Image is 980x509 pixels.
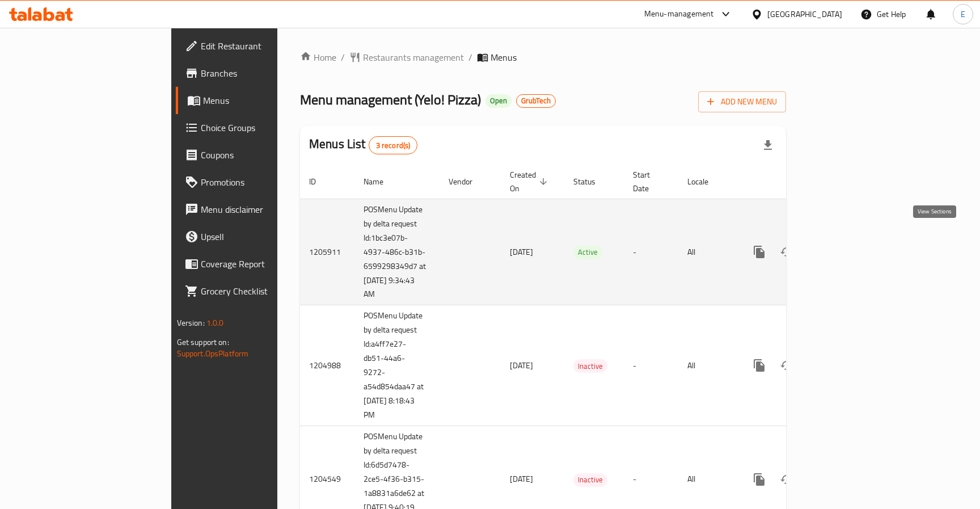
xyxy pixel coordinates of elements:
span: Created On [510,168,551,195]
div: Inactive [573,473,607,487]
td: - [624,199,678,305]
span: Name [364,175,398,188]
span: Coupons [201,148,326,162]
a: Upsell [176,223,335,250]
span: Status [573,175,610,188]
div: Inactive [573,359,607,373]
div: Menu-management [644,7,714,21]
span: Add New Menu [707,95,777,109]
span: Upsell [201,230,326,243]
span: 1.0.0 [206,316,224,330]
button: more [746,238,773,266]
span: Locale [687,175,723,188]
button: more [746,352,773,379]
span: Grocery Checklist [201,284,326,298]
div: Export file [754,132,782,159]
a: Promotions [176,169,335,196]
span: ID [309,175,331,188]
div: Total records count [369,136,418,154]
a: Grocery Checklist [176,277,335,305]
span: [DATE] [510,245,533,259]
span: E [961,8,965,20]
a: Edit Restaurant [176,32,335,60]
span: [DATE] [510,358,533,373]
td: All [678,199,737,305]
span: Inactive [573,473,607,486]
span: Active [573,246,602,259]
span: Choice Groups [201,121,326,134]
button: Change Status [773,238,800,266]
a: Coverage Report [176,250,335,277]
a: Restaurants management [349,51,464,64]
span: Menus [491,51,517,64]
div: Active [573,246,602,259]
a: Choice Groups [176,114,335,141]
span: Menu disclaimer [201,203,326,216]
nav: breadcrumb [300,51,786,64]
span: Branches [201,66,326,80]
td: All [678,305,737,426]
span: 3 record(s) [369,140,417,151]
span: Menu management ( Yelo! Pizza ) [300,87,481,112]
span: Open [485,96,512,106]
span: Version: [177,316,205,330]
li: / [341,51,345,64]
a: Menus [176,87,335,114]
span: GrubTech [517,96,555,106]
li: / [468,51,472,64]
button: Change Status [773,352,800,379]
span: Edit Restaurant [201,39,326,53]
span: Menus [203,94,326,107]
span: Inactive [573,360,607,373]
span: Vendor [449,175,487,188]
a: Branches [176,60,335,87]
div: Open [485,94,512,108]
a: Coupons [176,141,335,169]
button: more [746,466,773,493]
button: Change Status [773,466,800,493]
div: [GEOGRAPHIC_DATA] [767,8,842,20]
td: POSMenu Update by delta request Id:1bc3e07b-4937-486c-b31b-6599298349d7 at [DATE] 9:34:43 AM [354,199,440,305]
span: Start Date [633,168,665,195]
button: Add New Menu [698,91,786,112]
td: POSMenu Update by delta request Id:a4ff7e27-db51-44a6-9272-a54d854daa47 at [DATE] 8:18:43 PM [354,305,440,426]
td: - [624,305,678,426]
a: Support.OpsPlatform [177,346,249,361]
th: Actions [737,165,864,199]
span: Coverage Report [201,257,326,271]
span: [DATE] [510,472,533,486]
span: Get support on: [177,335,229,350]
span: Restaurants management [363,51,464,64]
h2: Menus List [309,136,417,154]
span: Promotions [201,175,326,189]
a: Menu disclaimer [176,196,335,223]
